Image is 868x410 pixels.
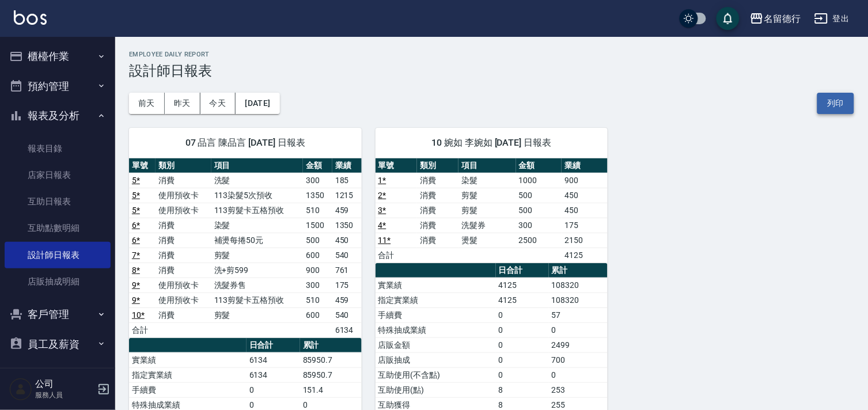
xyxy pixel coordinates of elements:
[549,352,608,367] td: 700
[496,322,549,337] td: 0
[303,248,332,263] td: 600
[496,337,549,352] td: 0
[303,263,332,278] td: 900
[516,173,562,188] td: 1000
[5,329,111,359] button: 員工及薪資
[247,338,300,353] th: 日合計
[332,188,362,203] td: 1215
[300,338,362,353] th: 累計
[247,367,300,382] td: 6134
[303,278,332,293] td: 300
[5,71,111,101] button: 預約管理
[303,233,332,248] td: 500
[156,218,211,233] td: 消費
[376,158,417,173] th: 單號
[156,248,211,263] td: 消費
[303,307,332,322] td: 600
[5,188,111,215] a: 互助日報表
[376,158,608,263] table: a dense table
[5,41,111,71] button: 櫃檯作業
[516,188,562,203] td: 500
[14,10,47,25] img: Logo
[303,188,332,203] td: 1350
[516,233,562,248] td: 2500
[817,93,854,114] button: 列印
[496,278,549,293] td: 4125
[332,322,362,337] td: 6134
[717,7,740,30] button: save
[247,352,300,367] td: 6134
[764,12,801,26] div: 名留德行
[129,158,362,338] table: a dense table
[516,158,562,173] th: 金額
[165,93,200,114] button: 昨天
[332,248,362,263] td: 540
[417,158,458,173] th: 類別
[211,188,304,203] td: 113染髮5次預收
[300,382,362,397] td: 151.4
[549,307,608,322] td: 57
[389,137,594,149] span: 10 婉如 李婉如 [DATE] 日報表
[35,378,94,390] h5: 公司
[211,293,304,307] td: 113剪髮卡五格預收
[496,352,549,367] td: 0
[745,7,805,31] button: 名留德行
[332,158,362,173] th: 業績
[376,352,496,367] td: 店販抽成
[5,162,111,188] a: 店家日報表
[376,337,496,352] td: 店販金額
[549,367,608,382] td: 0
[376,293,496,307] td: 指定實業績
[5,215,111,241] a: 互助點數明細
[496,367,549,382] td: 0
[129,382,247,397] td: 手續費
[458,218,516,233] td: 洗髮券
[156,278,211,293] td: 使用預收卡
[5,242,111,268] a: 設計師日報表
[549,337,608,352] td: 2499
[417,188,458,203] td: 消費
[562,203,608,218] td: 450
[129,93,165,114] button: 前天
[129,322,156,337] td: 合計
[236,93,279,114] button: [DATE]
[458,188,516,203] td: 剪髮
[496,293,549,307] td: 4125
[211,263,304,278] td: 洗+剪599
[549,263,608,278] th: 累計
[211,233,304,248] td: 補燙每捲50元
[376,248,417,263] td: 合計
[35,390,94,400] p: 服務人員
[211,248,304,263] td: 剪髮
[332,218,362,233] td: 1350
[376,307,496,322] td: 手續費
[332,263,362,278] td: 761
[129,63,854,79] h3: 設計師日報表
[9,378,32,401] img: Person
[549,293,608,307] td: 108320
[5,135,111,162] a: 報表目錄
[300,352,362,367] td: 85950.7
[376,278,496,293] td: 實業績
[303,203,332,218] td: 510
[376,322,496,337] td: 特殊抽成業績
[332,307,362,322] td: 540
[129,367,247,382] td: 指定實業績
[211,158,304,173] th: 項目
[156,293,211,307] td: 使用預收卡
[156,173,211,188] td: 消費
[549,278,608,293] td: 108320
[496,263,549,278] th: 日合計
[211,307,304,322] td: 剪髮
[129,51,854,58] h2: Employee Daily Report
[562,188,608,203] td: 450
[562,248,608,263] td: 4125
[5,101,111,131] button: 報表及分析
[211,203,304,218] td: 113剪髮卡五格預收
[156,307,211,322] td: 消費
[156,203,211,218] td: 使用預收卡
[211,173,304,188] td: 洗髮
[376,367,496,382] td: 互助使用(不含點)
[129,352,247,367] td: 實業績
[200,93,236,114] button: 今天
